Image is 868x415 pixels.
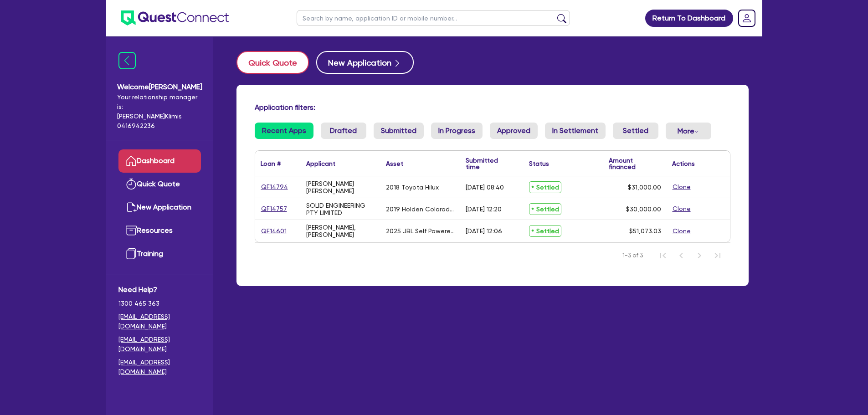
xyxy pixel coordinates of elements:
[466,227,502,235] div: [DATE] 12:06
[645,10,733,27] a: Return To Dashboard
[545,123,606,139] a: In Settlement
[255,123,313,139] a: Recent Apps
[529,160,549,167] div: Status
[628,184,661,191] span: $31,000.00
[529,203,561,215] span: Settled
[121,10,229,26] img: quest-connect-logo-blue
[118,173,201,196] a: Quick Quote
[118,299,201,308] span: 1300 465 363
[666,123,711,139] button: Dropdown toggle
[672,204,691,214] button: Clone
[118,312,201,331] a: [EMAIL_ADDRESS][DOMAIN_NAME]
[297,10,570,26] input: Search by name, application ID or mobile number...
[118,358,201,377] a: [EMAIL_ADDRESS][DOMAIN_NAME]
[431,123,483,139] a: In Progress
[118,284,201,295] span: Need Help?
[466,184,504,191] div: [DATE] 08:40
[261,160,281,167] div: Loan #
[672,160,695,167] div: Actions
[529,181,561,193] span: Settled
[386,227,455,235] div: 2025 JBL Self Powered Speaker and Subwoofer
[118,242,201,266] a: Training
[316,51,414,74] button: New Application
[261,204,288,214] a: QF14757
[306,224,375,238] div: [PERSON_NAME], [PERSON_NAME]
[126,225,137,236] img: resources
[735,6,759,30] a: Dropdown toggle
[609,157,661,170] div: Amount financed
[613,123,658,139] a: Settled
[118,52,136,69] img: icon-menu-close
[306,202,375,216] div: SOLID ENGINEERING PTY LIMITED
[622,251,643,260] span: 1-3 of 3
[306,160,335,167] div: Applicant
[654,246,672,265] button: First Page
[118,219,201,242] a: Resources
[466,157,510,170] div: Submitted time
[117,82,202,92] span: Welcome [PERSON_NAME]
[261,182,288,192] a: QF14794
[672,246,690,265] button: Previous Page
[261,226,287,236] a: QF14601
[629,227,661,235] span: $51,073.03
[386,160,403,167] div: Asset
[672,226,691,236] button: Clone
[126,248,137,259] img: training
[117,92,202,131] span: Your relationship manager is: [PERSON_NAME] Klimis 0416942236
[118,149,201,173] a: Dashboard
[306,180,375,195] div: [PERSON_NAME] [PERSON_NAME]
[490,123,538,139] a: Approved
[236,51,309,74] button: Quick Quote
[529,225,561,237] span: Settled
[626,205,661,213] span: $30,000.00
[126,202,137,213] img: new-application
[386,184,439,191] div: 2018 Toyota Hilux
[374,123,424,139] a: Submitted
[386,205,455,213] div: 2019 Holden Colarado Trailblazer Z71 4x4 MY18 RG
[709,246,727,265] button: Last Page
[690,246,709,265] button: Next Page
[466,205,502,213] div: [DATE] 12:20
[118,196,201,219] a: New Application
[255,103,730,112] h4: Application filters:
[236,51,316,74] a: Quick Quote
[321,123,366,139] a: Drafted
[672,182,691,192] button: Clone
[126,179,137,190] img: quick-quote
[118,335,201,354] a: [EMAIL_ADDRESS][DOMAIN_NAME]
